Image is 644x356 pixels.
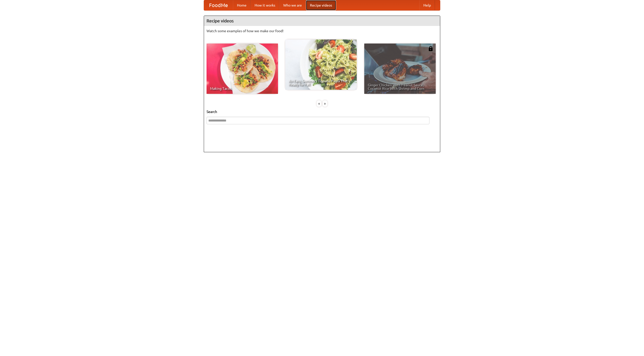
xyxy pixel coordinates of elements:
a: Recipe videos [306,0,336,10]
a: Home [233,0,251,10]
a: Help [419,0,435,10]
a: Who we are [279,0,306,10]
span: Making Tacos [210,87,274,90]
img: 483408.png [428,46,433,51]
a: FoodMe [204,0,233,10]
div: « [317,100,321,107]
span: An Easy, Summery Tomato Pasta That's Ready for Fall [289,79,353,86]
h4: Recipe videos [204,16,440,26]
div: » [323,100,327,107]
a: How it works [251,0,279,10]
h5: Search [207,109,437,114]
p: Watch some examples of how we make our food! [207,28,437,33]
a: An Easy, Summery Tomato Pasta That's Ready for Fall [285,39,357,90]
a: Making Tacos [207,44,278,94]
